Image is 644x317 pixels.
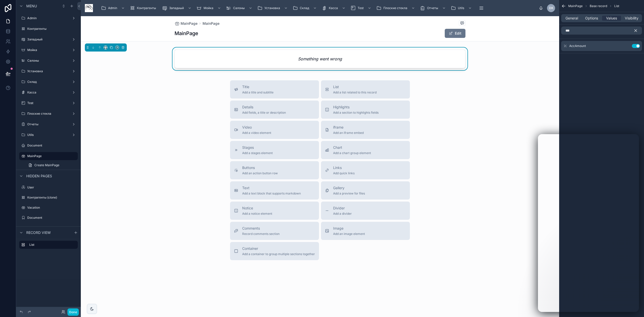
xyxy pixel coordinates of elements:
[27,16,70,20] label: Admin
[27,90,70,94] label: Касса
[26,4,37,9] span: Menu
[26,230,51,235] span: Record view
[230,121,319,139] button: VideoAdd a video element
[333,206,352,211] span: Divider
[19,25,78,33] a: Контрагенты
[333,232,365,236] span: Add an image element
[204,6,213,10] span: Мойка
[321,121,410,139] button: iframeAdd an iframe embed
[242,165,278,170] span: Buttons
[25,161,78,169] a: Create MainPage
[256,4,290,13] a: Установка
[242,252,315,256] span: Add a container to group multiple sections together
[230,80,319,99] button: TitleAdd a title and subtitle
[565,16,578,21] span: General
[242,232,280,236] span: Record comments section
[321,80,410,99] button: ListAdd a list related to this record
[333,145,371,150] span: Chart
[128,4,160,13] a: Контрагенты
[203,21,219,26] a: MainPage
[321,141,410,159] button: ChartAdd a chart group element
[27,143,77,148] label: Document
[16,238,81,254] div: scrollable content
[242,125,271,130] span: Video
[175,30,198,37] h1: MainPage
[242,171,278,175] span: Add an action button row
[19,35,78,43] a: Западный
[19,183,78,191] a: User
[242,84,274,89] span: Title
[549,6,553,10] span: DK
[230,141,319,159] button: StagesAdd a stages element
[358,6,364,10] span: Test
[230,161,319,179] button: ButtonsAdd an action button row
[230,202,319,220] button: NoticeAdd a notice element
[27,154,75,158] label: MainPage
[614,4,619,8] span: List
[67,308,79,316] button: Done
[19,57,78,65] a: Салоны
[606,16,617,21] span: Values
[97,3,539,14] div: scrollable content
[538,134,639,312] iframe: Intercom live chat
[242,131,271,135] span: Add a video element
[418,4,448,13] a: Отчеты
[449,4,474,13] a: Utils
[169,6,184,10] span: Западный
[230,242,319,260] button: ContainerAdd a container to group multiple sections together
[27,216,77,220] label: Document
[321,181,410,200] button: GalleryAdd a preview for files
[333,90,377,94] span: Add a list related to this record
[230,181,319,200] button: TextAdd a text block that supports markdown
[230,222,319,240] button: CommentsRecord comments section
[27,48,70,52] label: Мойка
[375,4,417,13] a: Плоские стекла
[333,151,371,155] span: Add a chart group element
[329,6,338,10] span: Касса
[19,193,78,202] a: Контрагенты (clone)
[242,185,301,190] span: Text
[320,4,348,13] a: Касса
[225,4,255,13] a: Салоны
[585,16,598,21] span: Options
[242,151,273,155] span: Add a stages element
[333,191,365,196] span: Add a preview for files
[195,4,224,13] a: Мойка
[321,222,410,240] button: ImageAdd an image element
[108,6,117,10] span: Admin
[100,4,127,13] a: Admin
[181,21,197,26] span: MainPage
[242,90,274,94] span: Add a title and subtitle
[137,6,156,10] span: Контрагенты
[27,80,70,84] label: Склад
[19,214,78,222] a: Document
[333,165,355,170] span: Links
[590,4,607,8] span: Base record
[321,161,410,179] button: LinksAdd quick links
[242,206,272,211] span: Notice
[27,37,70,41] label: Западный
[445,29,465,38] button: Edit
[333,125,364,130] span: iframe
[333,226,365,231] span: Image
[19,99,78,107] a: Test
[333,212,352,216] span: Add a divider
[27,133,70,137] label: Utils
[19,110,78,118] a: Плоские стекла
[291,4,319,13] a: Склад
[242,212,272,216] span: Add a notice element
[569,44,586,48] span: AccAmount
[19,46,78,54] a: Мойка
[27,101,70,105] label: Test
[85,4,93,12] img: App logo
[333,131,364,135] span: Add an iframe embed
[321,202,410,220] button: DividerAdd a divider
[427,6,438,10] span: Отчеты
[27,206,77,210] label: Vacation
[625,16,638,21] span: Visibility
[34,163,59,167] span: Create MainPage
[27,185,77,189] label: User
[19,88,78,96] a: Касса
[333,84,377,89] span: List
[27,122,70,126] label: Отчеты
